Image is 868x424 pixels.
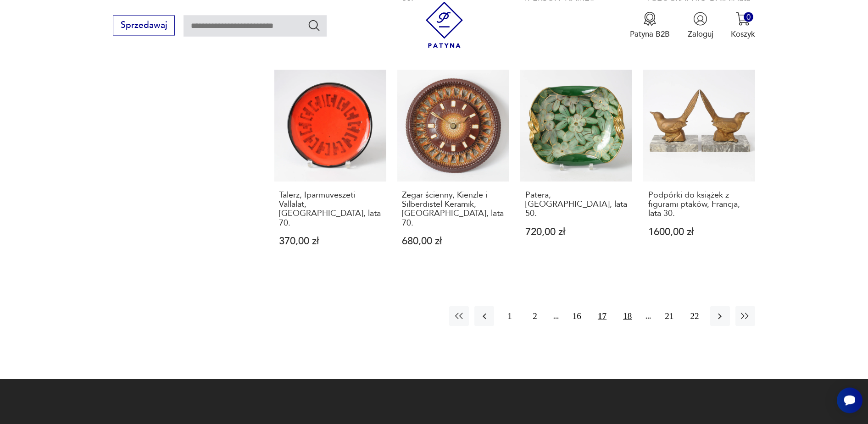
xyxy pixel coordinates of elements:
[525,227,628,237] p: 720,00 zł
[736,11,750,26] img: Ikona koszyka
[402,191,504,228] h3: Zegar ścienny, Kienzle i Silberdistel Keramik, [GEOGRAPHIC_DATA], lata 70.
[279,191,381,228] h3: Talerz, Iparmuveszeti Vallalat, [GEOGRAPHIC_DATA], lata 70.
[684,306,704,326] button: 22
[731,11,755,39] button: 0Koszyk
[402,237,504,246] p: 680,00 zł
[274,70,386,268] a: Talerz, Iparmuveszeti Vallalat, Węgry, lata 70.Talerz, Iparmuveszeti Vallalat, [GEOGRAPHIC_DATA],...
[307,18,321,32] button: Szukaj
[648,191,751,219] h3: Podpórki do książek z figurami ptaków, Francja, lata 30.
[659,306,679,326] button: 21
[525,191,628,219] h3: Patera, [GEOGRAPHIC_DATA], lata 50.
[630,11,670,39] a: Ikona medaluPatyna B2B
[567,306,587,326] button: 16
[688,11,713,39] button: Zaloguj
[744,12,753,22] div: 0
[688,28,713,39] p: Zaloguj
[630,28,670,39] p: Patyna B2B
[630,11,670,39] button: Patyna B2B
[731,28,755,39] p: Koszyk
[279,237,381,246] p: 370,00 zł
[643,70,755,268] a: Podpórki do książek z figurami ptaków, Francja, lata 30.Podpórki do książek z figurami ptaków, Fr...
[592,306,612,326] button: 17
[113,15,175,35] button: Sprzedawaj
[500,306,519,326] button: 1
[837,387,862,413] iframe: Smartsupp widget button
[643,11,657,26] img: Ikona medalu
[525,306,545,326] button: 2
[693,11,707,26] img: Ikonka użytkownika
[648,227,751,237] p: 1600,00 zł
[397,70,509,268] a: Zegar ścienny, Kienzle i Silberdistel Keramik, Niemcy, lata 70.Zegar ścienny, Kienzle i Silberdis...
[618,306,637,326] button: 18
[520,70,632,268] a: Patera, Włochy, lata 50.Patera, [GEOGRAPHIC_DATA], lata 50.720,00 zł
[113,22,175,29] a: Sprzedawaj
[421,1,467,48] img: Patyna - sklep z meblami i dekoracjami vintage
